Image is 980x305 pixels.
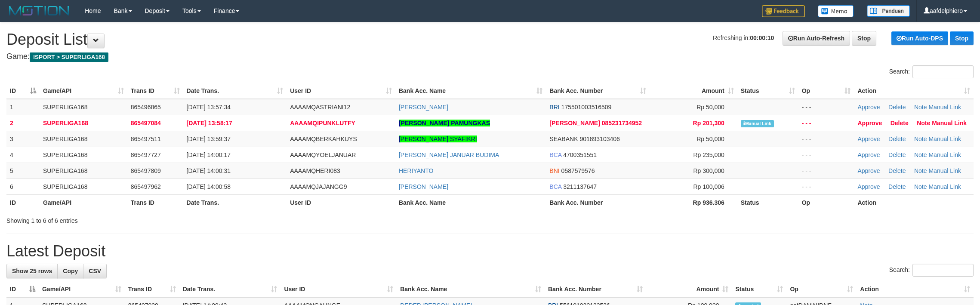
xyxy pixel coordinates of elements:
[187,183,231,190] span: [DATE] 14:00:58
[914,151,927,158] a: Note
[798,147,854,163] td: - - -
[399,104,448,111] a: [PERSON_NAME]
[928,104,961,111] a: Manual Link
[179,281,281,297] th: Date Trans.: activate to sort column ascending
[290,167,340,174] span: AAAAMQHERI083
[914,183,927,190] a: Note
[798,179,854,194] td: - - -
[545,281,646,297] th: Bank Acc. Number: activate to sort column ascending
[40,99,127,115] td: SUPERLIGA168
[888,104,906,111] a: Delete
[187,151,231,158] span: [DATE] 14:00:17
[857,151,880,158] a: Approve
[867,5,910,17] img: panduan.png
[889,65,974,78] label: Search:
[40,179,127,194] td: SUPERLIGA168
[693,151,724,158] span: Rp 235,000
[928,151,961,158] a: Manual Link
[579,136,619,142] span: Copy 901893103406 to clipboard
[6,4,72,17] img: MOTION_logo.png
[888,167,906,174] a: Delete
[798,163,854,179] td: - - -
[783,31,850,46] a: Run Auto-Refresh
[912,264,974,277] input: Search:
[395,83,546,99] th: Bank Acc. Name: activate to sort column ascending
[737,194,798,210] th: Status
[57,264,83,278] a: Copy
[857,136,880,142] a: Approve
[83,264,107,278] a: CSV
[280,281,397,297] th: User ID: activate to sort column ascending
[287,194,395,210] th: User ID
[40,115,127,131] td: SUPERLIGA168
[693,183,724,190] span: Rp 100,006
[549,136,578,142] span: SEABANK
[798,131,854,147] td: - - -
[857,104,880,111] a: Approve
[40,83,127,99] th: Game/API: activate to sort column ascending
[6,99,40,115] td: 1
[798,194,854,210] th: Op
[798,99,854,115] td: - - -
[798,83,854,99] th: Op: activate to sort column ascending
[762,5,805,17] img: Feedback.jpg
[650,83,737,99] th: Amount: activate to sort column ascending
[888,151,906,158] a: Delete
[127,194,183,210] th: Trans ID
[6,163,40,179] td: 5
[818,5,854,17] img: Button%20Memo.svg
[40,131,127,147] td: SUPERLIGA168
[6,281,39,297] th: ID: activate to sort column descending
[696,104,724,111] span: Rp 50,000
[30,52,108,62] span: ISPORT > SUPERLIGA168
[912,65,974,78] input: Search:
[127,83,183,99] th: Trans ID: activate to sort column ascending
[549,151,561,158] span: BCA
[549,167,559,174] span: BNI
[187,136,231,142] span: [DATE] 13:59:37
[561,167,595,174] span: Copy 0587579576 to clipboard
[39,281,125,297] th: Game/API: activate to sort column ascending
[6,52,974,61] h4: Game:
[187,167,231,174] span: [DATE] 14:00:31
[399,167,433,174] a: HERIYANTO
[399,183,448,190] a: [PERSON_NAME]
[602,120,642,126] span: Copy 085231734952 to clipboard
[928,183,961,190] a: Manual Link
[131,120,161,126] span: 865497084
[549,120,600,126] span: [PERSON_NAME]
[561,104,612,111] span: Copy 175501003516509 to clipboard
[786,281,857,297] th: Op: activate to sort column ascending
[12,268,52,274] span: Show 25 rows
[395,194,546,210] th: Bank Acc. Name
[183,194,287,210] th: Date Trans.
[549,104,559,111] span: BRI
[857,120,882,126] a: Approve
[399,136,477,142] a: [PERSON_NAME] SYAFIKRI
[857,167,880,174] a: Approve
[290,151,356,158] span: AAAAMQYOELJANUAR
[857,183,880,190] a: Approve
[399,120,490,126] a: [PERSON_NAME] PAMUNGKAS
[6,31,974,48] h1: Deposit List
[131,104,161,111] span: 865496865
[131,151,161,158] span: 865497727
[650,194,737,210] th: Rp 936.306
[187,120,232,126] span: [DATE] 13:58:17
[6,243,974,260] h1: Latest Deposit
[914,167,927,174] a: Note
[290,104,350,111] span: AAAAMQASTRIANI12
[888,136,906,142] a: Delete
[549,183,561,190] span: BCA
[6,131,40,147] td: 3
[40,194,127,210] th: Game/API
[287,83,395,99] th: User ID: activate to sort column ascending
[888,183,906,190] a: Delete
[798,115,854,131] td: - - -
[932,120,967,126] a: Manual Link
[6,194,40,210] th: ID
[125,281,179,297] th: Trans ID: activate to sort column ascending
[693,120,724,126] span: Rp 201,300
[563,183,597,190] span: Copy 3211137647 to clipboard
[737,83,798,99] th: Status: activate to sort column ascending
